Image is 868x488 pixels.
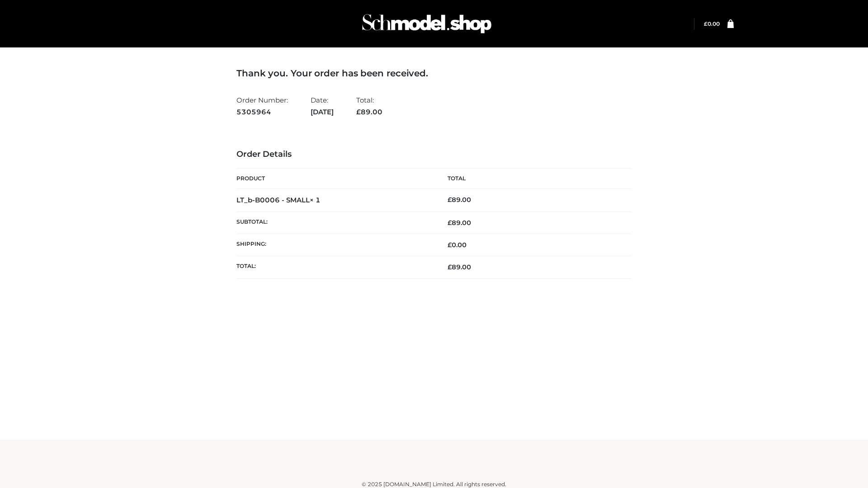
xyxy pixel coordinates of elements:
strong: × 1 [310,196,321,204]
th: Shipping: [236,234,434,256]
li: Order Number: [236,92,288,120]
th: Total: [236,256,434,278]
h3: Thank you. Your order has been received. [236,68,632,79]
h3: Order Details [236,150,632,160]
span: £ [448,219,452,227]
span: £ [448,263,452,271]
li: Total: [356,92,382,120]
bdi: 0.00 [704,20,720,27]
strong: LT_b-B0006 - SMALL [236,196,321,204]
span: £ [448,196,452,204]
span: 89.00 [356,108,382,116]
span: £ [448,241,452,249]
bdi: 89.00 [448,196,471,204]
span: £ [356,108,361,116]
img: Schmodel Admin 964 [359,6,495,42]
th: Total [434,169,632,189]
li: Date: [311,92,334,120]
a: £0.00 [704,20,720,27]
th: Subtotal: [236,211,434,234]
span: £ [704,20,708,27]
bdi: 0.00 [448,241,467,249]
span: 89.00 [448,263,471,271]
th: Product [236,169,434,189]
span: 89.00 [448,219,471,227]
strong: [DATE] [311,106,334,118]
strong: 5305964 [236,106,288,118]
